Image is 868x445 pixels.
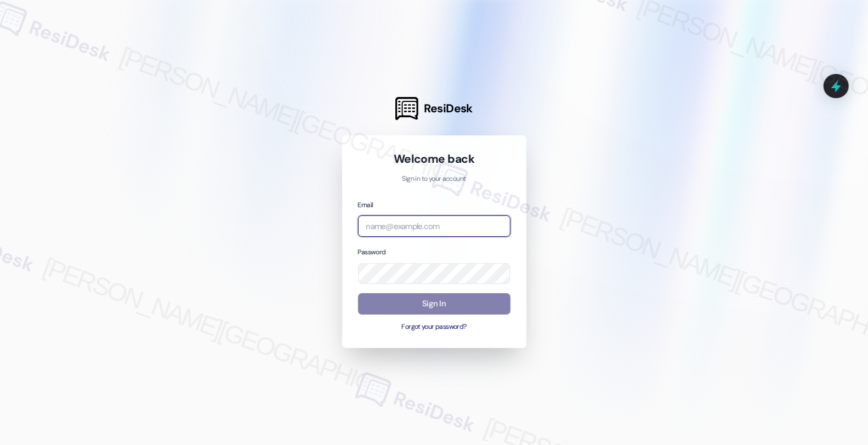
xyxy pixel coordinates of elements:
[358,322,510,332] button: Forgot your password?
[424,101,473,116] span: ResiDesk
[358,248,386,256] label: Password
[358,174,510,184] p: Sign in to your account
[358,151,510,167] h1: Welcome back
[358,201,373,209] label: Email
[395,97,418,120] img: ResiDesk Logo
[358,293,510,315] button: Sign In
[358,215,510,237] input: name@example.com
